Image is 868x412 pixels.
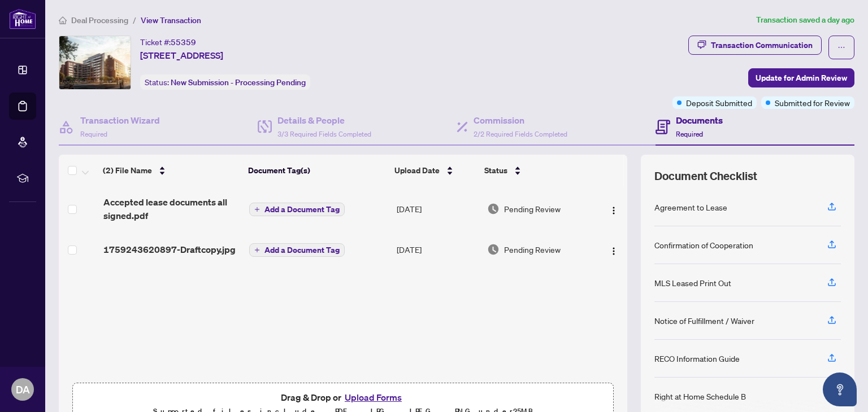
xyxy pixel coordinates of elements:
[605,240,623,258] button: Logo
[140,74,310,90] div: Status:
[748,68,854,87] button: Update for Admin Review
[756,14,854,27] article: Transaction saved a day ago
[392,231,483,268] td: [DATE]
[80,130,107,138] span: Required
[394,164,440,177] span: Upload Date
[654,277,731,289] div: MLS Leased Print Out
[141,15,201,25] span: View Transaction
[244,155,390,186] th: Document Tag(s)
[140,49,223,62] span: [STREET_ADDRESS]
[9,8,36,29] img: logo
[688,36,822,55] button: Transaction Communication
[504,243,561,256] span: Pending Review
[281,390,405,405] span: Drag & Drop or
[103,195,241,222] span: Accepted lease documents all signed.pdf
[133,14,136,27] li: /
[249,243,345,257] button: Add a Document Tag
[249,243,345,257] button: Add a Document Tag
[392,186,483,231] td: [DATE]
[140,36,196,49] div: Ticket #:
[254,207,260,212] span: plus
[487,243,500,256] img: Document Status
[654,314,754,327] div: Notice of Fulfillment / Waiver
[249,203,345,216] button: Add a Document Tag
[837,43,845,51] span: ellipsis
[609,206,618,215] img: Logo
[171,37,196,47] span: 55359
[474,113,567,127] h4: Commission
[171,77,306,87] span: New Submission - Processing Pending
[59,16,67,24] span: home
[341,390,405,405] button: Upload Forms
[103,164,152,177] span: (2) File Name
[654,239,753,251] div: Confirmation of Cooperation
[756,69,847,87] span: Update for Admin Review
[277,130,371,138] span: 3/3 Required Fields Completed
[654,352,740,365] div: RECO Information Guide
[474,130,567,138] span: 2/2 Required Fields Completed
[823,372,857,406] button: Open asap
[264,205,340,213] span: Add a Document Tag
[676,130,703,138] span: Required
[16,382,30,397] span: DA
[487,203,500,215] img: Document Status
[71,15,128,25] span: Deal Processing
[711,36,813,54] div: Transaction Communication
[80,113,160,127] h4: Transaction Wizard
[484,164,507,177] span: Status
[686,97,752,109] span: Deposit Submitted
[605,200,623,218] button: Logo
[676,113,723,127] h4: Documents
[609,247,618,256] img: Logo
[390,155,480,186] th: Upload Date
[98,155,244,186] th: (2) File Name
[254,247,260,253] span: plus
[59,36,131,89] img: IMG-W12398958_1.jpg
[480,155,592,186] th: Status
[654,390,746,402] div: Right at Home Schedule B
[504,203,561,215] span: Pending Review
[103,243,236,256] span: 1759243620897-Draftcopy.jpg
[249,202,345,217] button: Add a Document Tag
[654,168,757,184] span: Document Checklist
[264,246,340,254] span: Add a Document Tag
[654,201,727,213] div: Agreement to Lease
[775,97,850,109] span: Submitted for Review
[277,113,371,127] h4: Details & People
